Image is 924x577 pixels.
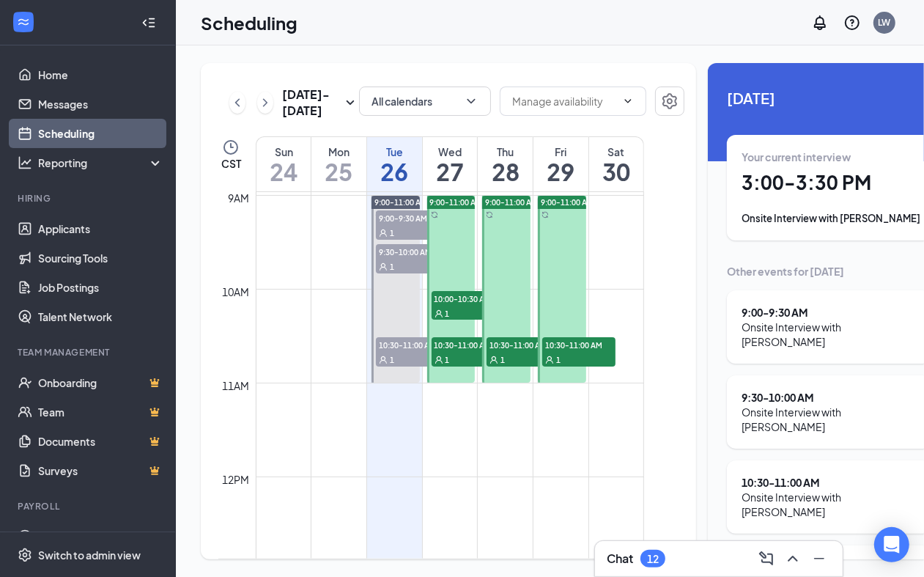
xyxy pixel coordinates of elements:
div: 12pm [220,471,253,488]
a: August 27, 2025 [423,137,478,191]
a: August 29, 2025 [533,137,588,191]
svg: User [379,262,388,271]
svg: User [435,309,443,318]
div: Switch to admin view [38,548,141,562]
h1: 30 [589,159,643,184]
a: PayrollCrown [38,522,163,551]
span: 1 [556,355,561,365]
div: 12 [647,553,659,565]
span: CST [221,156,241,171]
a: August 24, 2025 [256,137,311,191]
svg: ChevronRight [258,94,273,111]
span: 1 [390,355,394,365]
a: TeamCrown [38,397,163,427]
a: DocumentsCrown [38,427,163,456]
span: 1 [446,309,450,319]
div: Reporting [38,155,164,170]
a: August 28, 2025 [478,137,533,191]
svg: Analysis [18,155,32,170]
svg: Sync [431,211,438,218]
h1: Scheduling [201,10,297,35]
h1: 25 [311,159,366,184]
a: Applicants [38,214,163,243]
div: 10am [220,284,253,300]
div: Onsite Interview with [PERSON_NAME] [742,405,923,434]
svg: ComposeMessage [758,550,775,567]
span: 1 [446,355,450,365]
div: 10:30 - 11:00 AM [742,475,923,490]
svg: QuestionInfo [843,14,861,32]
a: Talent Network [38,302,163,331]
a: SurveysCrown [38,456,163,485]
div: Onsite Interview with [PERSON_NAME] [742,490,923,519]
h1: 29 [533,159,588,184]
span: 10:30-11:00 AM [542,337,616,352]
a: Home [38,60,163,89]
svg: ChevronLeft [230,94,245,111]
svg: User [379,356,388,364]
button: ChevronRight [257,92,273,114]
span: 9:00-11:00 AM [430,197,483,207]
svg: WorkstreamLogo [16,15,31,29]
a: August 25, 2025 [311,137,366,191]
span: 10:30-11:00 AM [487,337,560,352]
a: Scheduling [38,119,163,148]
span: 10:30-11:00 AM [376,337,449,352]
span: 10:30-11:00 AM [432,337,505,352]
svg: Settings [661,92,679,110]
a: August 30, 2025 [589,137,643,191]
svg: Clock [222,139,240,156]
svg: ChevronDown [464,94,478,109]
button: Settings [655,87,684,116]
div: 9:30 - 10:00 AM [742,390,923,405]
div: LW [879,16,891,29]
input: Manage availability [512,93,616,109]
svg: User [545,356,554,364]
a: Sourcing Tools [38,243,163,273]
button: Minimize [807,547,831,570]
svg: Minimize [810,550,828,567]
h1: 24 [256,159,311,184]
span: 9:00-11:00 AM [374,197,427,207]
div: Onsite Interview with [PERSON_NAME] [742,320,923,349]
svg: Sync [486,211,493,218]
button: ChevronLeft [229,92,245,114]
div: Thu [478,144,533,159]
svg: Sync [542,211,549,218]
div: Mon [311,144,366,159]
h1: 28 [478,159,533,184]
span: 9:30-10:00 AM [376,244,449,259]
a: August 26, 2025 [367,137,422,191]
div: Hiring [18,192,160,205]
span: 9:00-9:30 AM [376,210,449,225]
div: Wed [423,144,478,159]
svg: SmallChevronDown [341,94,359,111]
a: Messages [38,89,163,119]
a: OnboardingCrown [38,368,163,397]
svg: Collapse [141,15,156,30]
span: 1 [390,262,394,272]
a: Settings [655,87,684,119]
div: 9am [226,190,253,206]
div: Fri [533,144,588,159]
svg: ChevronUp [784,550,802,567]
span: 1 [390,228,394,238]
div: Payroll [18,500,160,512]
h1: 26 [367,159,422,184]
svg: User [435,356,443,364]
svg: Settings [18,548,32,562]
svg: User [379,229,388,238]
span: 9:00-11:00 AM [485,197,538,207]
div: 9:00 - 9:30 AM [742,305,923,320]
svg: Notifications [811,14,829,32]
h3: Chat [607,551,633,567]
button: All calendarsChevronDown [359,87,491,116]
button: ComposeMessage [755,547,778,570]
span: 10:00-10:30 AM [432,291,505,306]
div: Open Intercom Messenger [874,527,909,562]
span: 9:00-11:00 AM [541,197,594,207]
div: Tue [367,144,422,159]
div: Sun [256,144,311,159]
div: 11am [220,378,253,394]
svg: User [489,356,498,364]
